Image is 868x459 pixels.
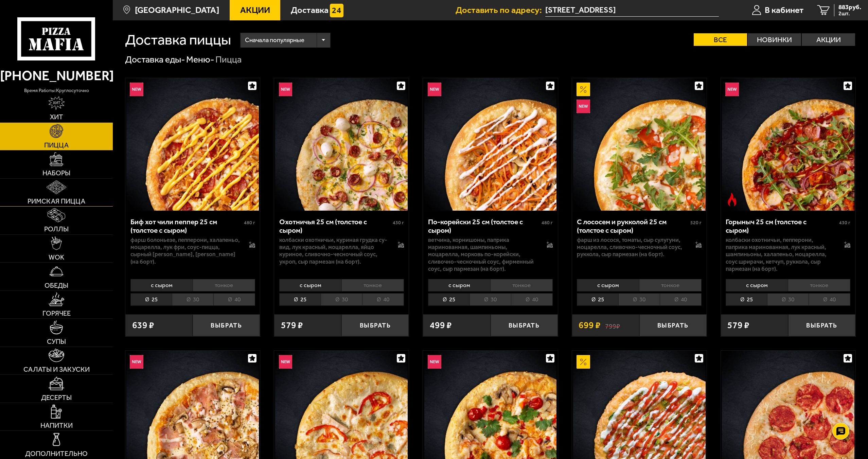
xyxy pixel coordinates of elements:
[279,83,293,96] img: Новинка
[690,220,702,226] span: 520 г
[605,321,620,330] s: 799 ₽
[341,314,409,336] button: Выбрать
[545,4,719,17] span: улица Обручевых, 8
[490,279,553,292] li: тонкое
[726,217,837,235] div: Горыныч 25 см (толстое с сыром)
[279,279,341,292] li: с сыром
[428,236,537,272] p: ветчина, корнишоны, паприка маринованная, шампиньоны, моцарелла, морковь по-корейски, сливочно-че...
[130,217,242,235] div: Биф хот чили пеппер 25 см (толстое с сыром)
[245,32,304,49] span: Сначала популярные
[244,220,255,226] span: 480 г
[838,11,861,16] span: 2 шт.
[839,220,850,226] span: 430 г
[660,293,702,306] li: 40
[577,236,686,258] p: фарш из лосося, томаты, сыр сулугуни, моцарелла, сливочно-чесночный соус, руккола, сыр пармезан (...
[28,198,85,205] span: Римская пицца
[362,293,404,306] li: 40
[577,217,689,235] div: С лососем и рукколой 25 см (толстое с сыром)
[577,293,618,306] li: 25
[42,310,71,317] span: Горячее
[726,293,767,306] li: 25
[279,293,321,306] li: 25
[291,6,329,15] span: Доставка
[130,279,193,292] li: с сыром
[788,314,855,336] button: Выбрать
[275,78,408,211] img: Охотничья 25 см (толстое с сыром)
[279,217,391,235] div: Охотничья 25 см (толстое с сыром)
[727,321,749,330] span: 579 ₽
[172,293,213,306] li: 30
[50,113,63,120] span: Хит
[838,4,861,11] span: 883 руб.
[274,78,409,211] a: НовинкаОхотничья 25 см (толстое с сыром)
[726,236,835,272] p: колбаски Охотничьи, пепперони, паприка маринованная, лук красный, шампиньоны, халапеньо, моцарелл...
[23,366,90,373] span: Салаты и закуски
[330,4,343,17] img: 15daf4d41897b9f0e9f617042186c801.svg
[809,293,850,306] li: 40
[125,33,231,47] h1: Доставка пиццы
[193,279,255,292] li: тонкое
[577,83,590,96] img: Акционный
[130,293,172,306] li: 25
[341,279,404,292] li: тонкое
[423,78,557,211] a: НовинкаПо-корейски 25 см (толстое с сыром)
[456,6,545,15] span: Доставить по адресу:
[542,220,553,226] span: 480 г
[618,293,660,306] li: 30
[491,314,558,336] button: Выбрать
[47,338,66,345] span: Супы
[577,279,639,292] li: с сыром
[45,282,68,289] span: Обеды
[44,226,69,232] span: Роллы
[639,314,707,336] button: Выбрать
[279,236,389,265] p: колбаски охотничьи, куриная грудка су-вид, лук красный, моцарелла, яйцо куриное, сливочно-чесночн...
[125,54,185,65] a: Доставка еды-
[430,321,452,330] span: 499 ₽
[428,293,470,306] li: 25
[130,355,143,369] img: Новинка
[765,6,804,15] span: В кабинет
[577,355,590,369] img: Акционный
[132,321,154,330] span: 639 ₽
[126,78,259,211] img: Биф хот чили пеппер 25 см (толстое с сыром)
[40,422,73,429] span: Напитки
[49,254,64,261] span: WOK
[748,33,801,46] label: Новинки
[130,83,143,96] img: Новинка
[788,279,850,292] li: тонкое
[135,6,219,15] span: [GEOGRAPHIC_DATA]
[281,321,303,330] span: 579 ₽
[725,83,739,96] img: Новинка
[215,54,242,66] div: Пицца
[639,279,702,292] li: тонкое
[802,33,855,46] label: Акции
[393,220,404,226] span: 430 г
[240,6,270,15] span: Акции
[125,78,260,211] a: НовинкаБиф хот чили пеппер 25 см (толстое с сыром)
[545,4,719,17] input: Ваш адрес доставки
[428,279,490,292] li: с сыром
[428,355,441,369] img: Новинка
[573,78,706,211] img: С лососем и рукколой 25 см (толстое с сыром)
[694,33,747,46] label: Все
[193,314,260,336] button: Выбрать
[470,293,511,306] li: 30
[279,355,293,369] img: Новинка
[726,279,788,292] li: с сыром
[722,78,854,211] img: Горыныч 25 см (толстое с сыром)
[725,193,739,206] img: Острое блюдо
[41,394,72,401] span: Десерты
[42,170,70,176] span: Наборы
[579,321,601,330] span: 699 ₽
[44,142,69,148] span: Пицца
[577,100,590,113] img: Новинка
[321,293,362,306] li: 30
[424,78,557,211] img: По-корейски 25 см (толстое с сыром)
[572,78,707,211] a: АкционныйНовинкаС лососем и рукколой 25 см (толстое с сыром)
[25,450,88,457] span: Дополнительно
[511,293,553,306] li: 40
[428,217,540,235] div: По-корейски 25 см (толстое с сыром)
[213,293,255,306] li: 40
[186,54,214,65] a: Меню-
[721,78,855,211] a: НовинкаОстрое блюдоГорыныч 25 см (толстое с сыром)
